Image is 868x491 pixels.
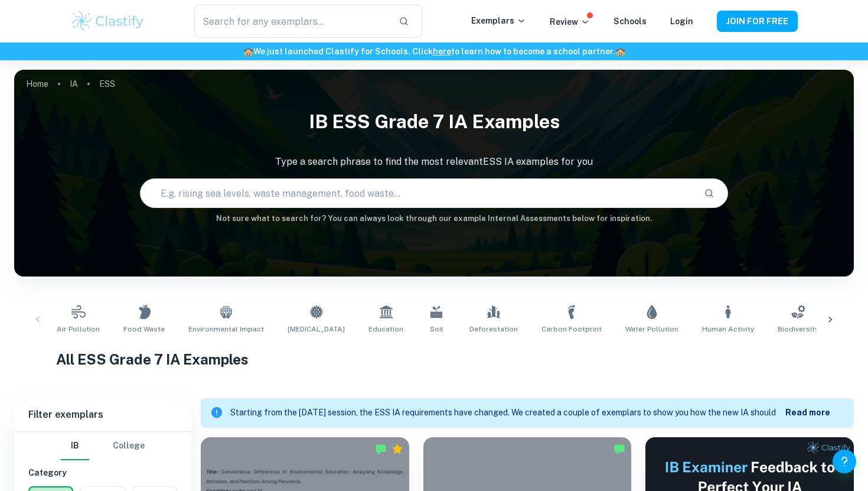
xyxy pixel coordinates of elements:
b: Read more [785,408,830,417]
h6: Not sure what to search for? You can always look through our example Internal Assessments below f... [14,213,854,225]
span: Education [368,324,403,334]
a: Schools [614,17,647,26]
p: Starting from the [DATE] session, the ESS IA requirements have changed. We created a couple of ex... [230,407,785,420]
span: Biodiversity [778,324,818,334]
a: IA [70,76,78,92]
a: Login [670,17,693,26]
img: Clastify logo [70,9,145,33]
p: Type a search phrase to find the most relevant ESS IA examples for you [14,155,854,169]
span: Carbon Footprint [541,324,602,334]
input: E.g. rising sea levels, waste management, food waste... [141,177,694,210]
span: 🏫 [243,47,253,56]
button: JOIN FOR FREE [717,11,798,32]
a: Home [26,76,48,92]
a: here [433,47,451,56]
h6: Filter exemplars [14,398,191,431]
button: Search [699,183,719,203]
img: Marked [375,443,387,455]
img: Marked [614,443,625,455]
span: 🏫 [615,47,625,56]
h1: All ESS Grade 7 IA Examples [56,349,812,370]
h6: Category [28,466,177,479]
div: Filter type choice [61,432,145,460]
p: ESS [99,77,115,90]
p: Review [550,15,590,28]
h1: IB ESS Grade 7 IA examples [14,103,854,141]
span: [MEDICAL_DATA] [288,324,345,334]
button: IB [61,432,89,460]
h6: We just launched Clastify for Schools. Click to learn how to become a school partner. [2,45,866,58]
button: College [113,432,145,460]
span: Soil [430,324,443,334]
span: Water Pollution [625,324,678,334]
span: Environmental Impact [188,324,264,334]
p: Exemplars [471,14,526,27]
span: Deforestation [469,324,518,334]
input: Search for any exemplars... [194,5,389,38]
span: Human Activity [702,324,754,334]
span: Food Waste [123,324,165,334]
button: Help and Feedback [833,450,856,473]
span: Air Pollution [57,324,100,334]
div: Premium [391,443,403,455]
